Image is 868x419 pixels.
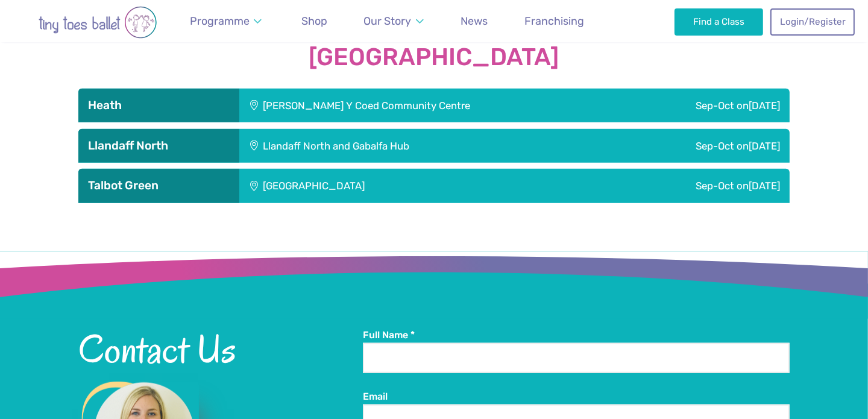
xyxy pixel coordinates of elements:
[749,99,780,112] span: [DATE]
[13,6,182,39] img: tiny toes ballet
[363,14,411,27] span: Our Story
[588,129,790,163] div: Sep-Oct on
[239,169,550,203] div: [GEOGRAPHIC_DATA]
[190,14,250,27] span: Programme
[624,89,790,122] div: Sep-Oct on
[749,180,780,192] span: [DATE]
[296,8,333,35] a: Shop
[88,98,230,113] h3: Heath
[358,8,429,35] a: Our Story
[78,44,790,71] strong: [GEOGRAPHIC_DATA]
[78,329,363,370] h2: Contact Us
[461,14,488,27] span: News
[675,8,763,35] a: Find a Class
[519,8,590,35] a: Franchising
[550,169,790,203] div: Sep-Oct on
[239,129,588,163] div: Llandaff North and Gabalfa Hub
[770,8,855,35] a: Login/Register
[301,14,327,27] span: Shop
[455,8,493,35] a: News
[239,89,624,122] div: [PERSON_NAME] Y Coed Community Centre
[363,329,790,342] label: Full Name *
[88,139,230,153] h3: Llandaff North
[88,178,230,193] h3: Talbot Green
[749,140,780,152] span: [DATE]
[184,8,268,35] a: Programme
[363,390,790,403] label: Email
[524,14,584,27] span: Franchising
